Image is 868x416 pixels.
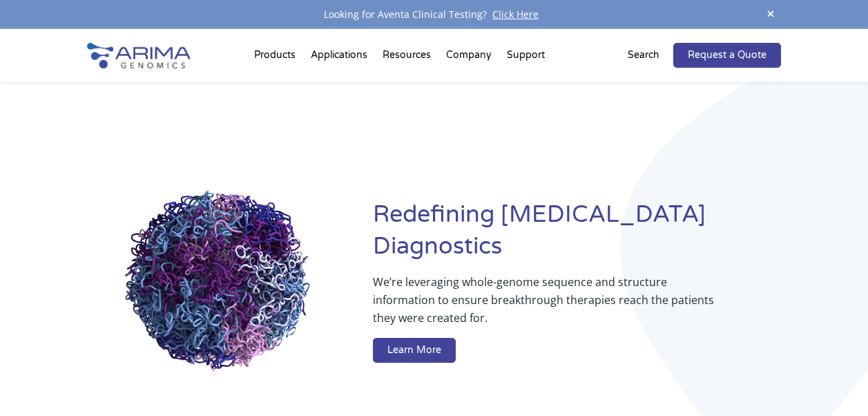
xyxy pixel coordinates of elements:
[87,6,782,23] div: Looking for Aventa Clinical Testing?
[373,199,781,273] h1: Redefining [MEDICAL_DATA] Diagnostics
[87,43,191,68] img: Arima-Genomics-logo
[628,46,659,64] p: Search
[487,8,544,21] a: Click Here
[373,273,726,338] p: We’re leveraging whole-genome sequence and structure information to ensure breakthrough therapies...
[673,43,781,68] a: Request a Quote
[373,338,456,363] a: Learn More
